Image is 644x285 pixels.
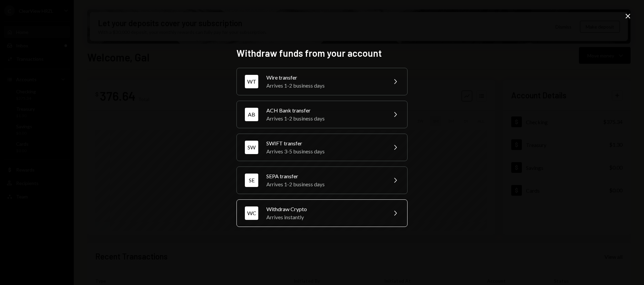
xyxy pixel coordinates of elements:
[266,147,383,155] div: Arrives 3-5 business days
[245,75,258,88] div: WT
[266,82,383,90] div: Arrives 1-2 business days
[266,74,383,82] div: Wire transfer
[245,174,258,187] div: SE
[236,199,408,227] button: WCWithdraw CryptoArrives instantly
[245,206,258,220] div: WC
[236,101,408,128] button: ABACH Bank transferArrives 1-2 business days
[266,180,383,188] div: Arrives 1-2 business days
[266,205,383,213] div: Withdraw Crypto
[266,213,383,221] div: Arrives instantly
[236,68,408,95] button: WTWire transferArrives 1-2 business days
[245,141,258,154] div: SW
[266,172,383,180] div: SEPA transfer
[236,167,408,194] button: SESEPA transferArrives 1-2 business days
[236,47,408,60] h2: Withdraw funds from your account
[236,134,408,161] button: SWSWIFT transferArrives 3-5 business days
[266,139,383,147] div: SWIFT transfer
[266,114,383,123] div: Arrives 1-2 business days
[266,106,383,114] div: ACH Bank transfer
[245,108,258,121] div: AB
